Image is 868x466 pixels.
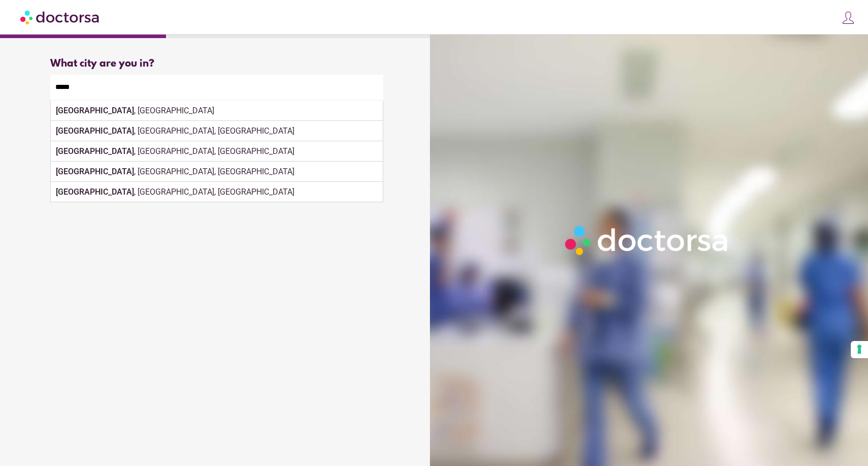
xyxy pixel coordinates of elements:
div: , [GEOGRAPHIC_DATA], [GEOGRAPHIC_DATA] [51,121,383,141]
strong: [GEOGRAPHIC_DATA] [56,106,134,115]
div: , [GEOGRAPHIC_DATA] [51,101,383,121]
img: Logo-Doctorsa-trans-White-partial-flat.png [560,221,734,260]
strong: [GEOGRAPHIC_DATA] [56,187,134,197]
button: Your consent preferences for tracking technologies [851,341,868,358]
button: Continue [327,155,383,180]
strong: [GEOGRAPHIC_DATA] [56,146,134,156]
strong: [GEOGRAPHIC_DATA] [56,167,134,176]
div: , [GEOGRAPHIC_DATA], [GEOGRAPHIC_DATA] [51,162,383,182]
img: icons8-customer-100.png [841,11,855,25]
div: What city are you in? [50,58,383,70]
div: , [GEOGRAPHIC_DATA], [GEOGRAPHIC_DATA] [51,141,383,162]
div: Make sure the city you pick is where you need assistance. [50,100,383,122]
img: Doctorsa.com [20,6,101,28]
strong: [GEOGRAPHIC_DATA] [56,126,134,136]
div: , [GEOGRAPHIC_DATA], [GEOGRAPHIC_DATA] [51,182,383,202]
